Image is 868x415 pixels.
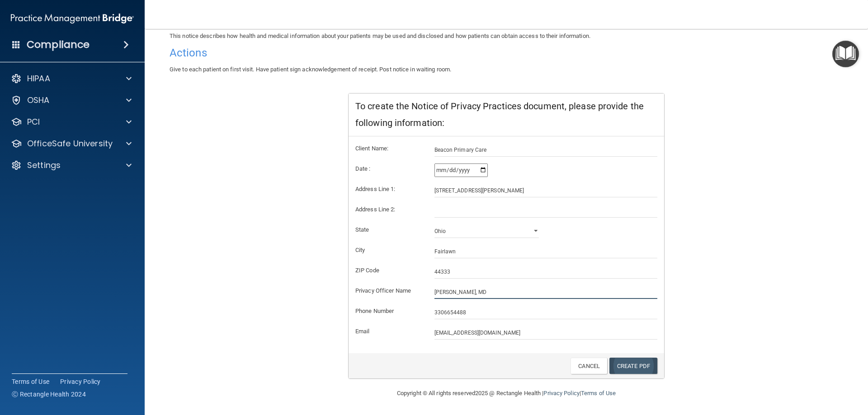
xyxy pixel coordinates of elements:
label: State [349,224,428,235]
p: HIPAA [27,73,50,84]
h4: Compliance [27,38,90,51]
img: PMB logo [11,9,134,28]
input: _____ [434,265,658,279]
span: Give to each patient on first visit. Have patient sign acknowledgement of receipt. Post notice in... [170,66,451,73]
a: PCI [11,117,132,127]
div: Copyright © All rights reserved 2025 @ Rectangle Health | | [341,379,671,408]
a: Terms of Use [581,390,616,396]
a: Cancel [571,358,607,374]
span: This notice describes how health and medical information about your patients may be used and disc... [170,33,590,39]
a: Terms of Use [12,377,49,386]
p: OfficeSafe University [27,138,113,149]
label: ZIP Code [349,265,428,276]
label: Date : [349,163,428,174]
label: Address Line 1: [349,184,428,195]
label: Email [349,326,428,337]
label: Client Name: [349,143,428,154]
a: Create PDF [609,358,657,374]
a: OSHA [11,95,132,106]
label: Address Line 2: [349,204,428,215]
a: Privacy Policy [60,377,101,386]
p: OSHA [27,95,50,106]
span: Ⓒ Rectangle Health 2024 [12,390,86,399]
p: PCI [27,117,40,127]
button: Open Resource Center [832,41,859,67]
a: OfficeSafe University [11,138,132,149]
div: To create the Notice of Privacy Practices document, please provide the following information: [349,93,664,136]
a: HIPAA [11,73,132,84]
label: Phone Number [349,306,428,317]
a: Privacy Policy [543,390,579,396]
label: City [349,245,428,256]
h4: Actions [170,47,843,59]
label: Privacy Officer Name [349,285,428,296]
p: Settings [27,160,61,171]
a: Settings [11,160,132,171]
